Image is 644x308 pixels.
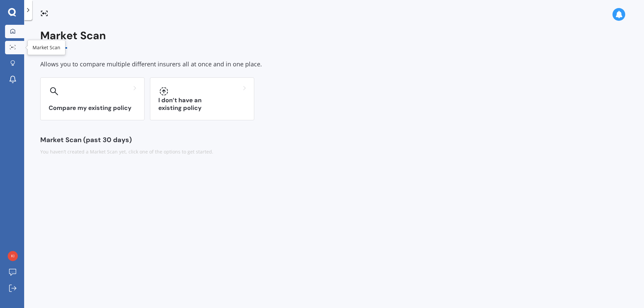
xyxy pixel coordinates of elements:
div: Market Scan (past 30 days) [40,136,628,143]
div: You haven’t created a Market Scan yet, click one of the options to get started. [40,148,628,155]
h3: Compare my existing policy [49,104,136,112]
h3: I don’t have an existing policy [158,97,246,112]
div: Market Scan [33,44,60,51]
div: Allows you to compare multiple different insurers all at once and in one place. [40,59,628,69]
img: f2bcca2a0529c62dcea9713c1511e078 [8,251,18,261]
div: Market Scan [40,29,628,49]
